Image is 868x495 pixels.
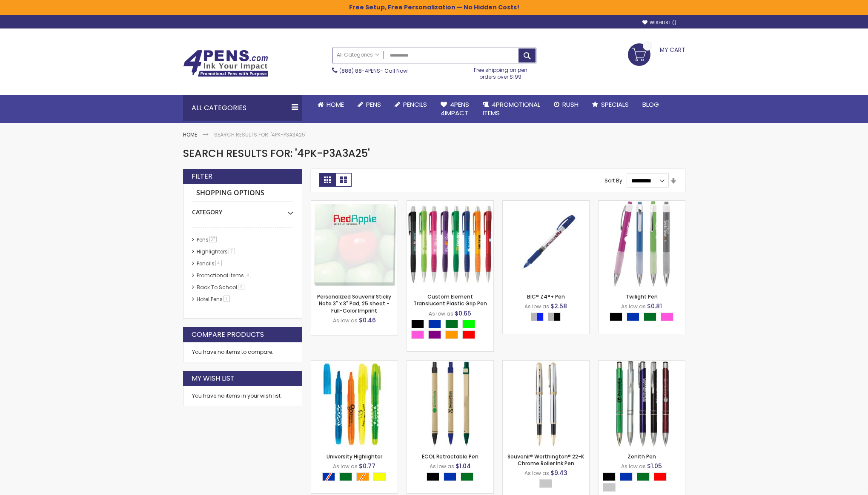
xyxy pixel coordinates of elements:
a: Back To School2 [195,284,247,291]
a: Pens [351,95,388,114]
strong: Shopping Options [192,184,293,202]
a: Hotel Pens​1 [195,296,233,303]
div: Red [462,330,475,339]
div: Black [603,472,616,481]
div: Purple [428,330,441,339]
a: Home [183,131,197,138]
span: Blog [642,100,659,109]
a: ECOL Retractable Pen [422,453,478,460]
strong: Search results for: '4pk-P3A3A25' [214,131,306,138]
a: University Highlighter [327,453,382,460]
img: 4Pens Custom Pens and Promotional Products [183,50,268,77]
span: $9.43 [550,469,567,477]
a: (888) 88-4PENS [339,67,380,74]
img: BIC® Z4®+ Pen [503,201,589,287]
span: Pens [366,100,381,109]
a: Rush [547,95,585,114]
span: As low as [429,310,453,317]
span: Home [327,100,344,109]
div: Yellow [373,472,386,481]
div: You have no items in your wish list. [192,393,293,399]
span: Search results for: '4pk-P3A3A25' [183,146,370,160]
span: 2 [238,284,244,290]
a: Promotional Items4 [195,272,254,279]
div: Category [192,202,293,216]
a: Wishlist [642,20,676,26]
a: Personalized Souvenir Sticky Note 3" x 3" Pad, 25 sheet - Full-Color Imprint [311,200,398,208]
a: Personalized Souvenir Sticky Note 3" x 3" Pad, 25 sheet - Full-Color Imprint [317,293,391,314]
div: Red [654,472,667,481]
a: Pens37 [195,236,220,243]
div: Black [427,472,439,481]
a: Zenith Pen [599,360,685,367]
a: University Highlighter [311,360,398,367]
span: $1.04 [455,462,471,470]
span: As low as [430,463,454,470]
a: Highlighters7 [195,248,238,255]
span: $0.65 [455,309,471,318]
span: As low as [621,463,646,470]
a: Souvenir® Worthington® 22-K Chrome Roller Ink Pen [503,360,589,367]
div: Green [445,320,458,328]
a: 4PROMOTIONALITEMS [476,95,547,123]
strong: My Wish List [192,374,235,383]
div: Select A Color [539,479,556,490]
div: Select A Color [427,472,478,483]
span: $0.46 [359,316,376,324]
img: Souvenir® Worthington® 22-K Chrome Roller Ink Pen [503,361,589,447]
span: Rush [562,100,579,109]
span: 4 [215,260,222,266]
a: Custom Element Translucent Plastic Grip Pen [407,200,493,208]
span: 4Pens 4impact [441,100,469,117]
div: Silver [539,479,552,488]
div: You have no items to compare. [183,342,302,362]
div: Free shipping on pen orders over $199 [465,63,536,80]
span: As low as [333,463,358,470]
a: Home [311,95,351,114]
div: Green [339,472,352,481]
div: Green [644,313,656,321]
div: Lime Green [462,320,475,328]
span: All Categories [337,51,379,58]
div: Black [411,320,424,328]
span: $0.77 [359,462,375,470]
a: BIC® Z4®+ Pen [503,200,589,208]
span: Specials [601,100,629,109]
a: All Categories [332,48,384,62]
img: Twilight Pen [599,201,685,287]
label: Sort By [604,177,622,184]
div: Blue [428,320,441,328]
a: Specials [585,95,636,114]
div: Select A Color [411,320,493,341]
div: Pink [411,330,424,339]
div: Green [461,472,473,481]
img: Personalized Souvenir Sticky Note 3" x 3" Pad, 25 sheet - Full-Color Imprint [311,201,398,287]
img: ECOL Retractable Pen [407,361,493,447]
div: Select A Color [322,472,390,483]
div: Orange [445,330,458,339]
span: As low as [333,317,358,324]
span: As low as [524,469,549,477]
span: - Call Now! [339,67,409,74]
span: As low as [621,303,646,310]
span: Pencils [403,100,427,109]
strong: Grid [319,173,335,187]
a: Twilight Pen [626,293,658,300]
span: 37 [209,236,217,242]
img: Zenith Pen [599,361,685,447]
a: 4Pens4impact [434,95,476,123]
div: Black [610,313,622,321]
a: Custom Element Translucent Plastic Grip Pen [413,293,487,307]
div: Blue [444,472,456,481]
strong: Compare Products [192,330,264,339]
a: Pencils [388,95,434,114]
div: Silver|Black [548,313,561,321]
span: 4 [245,272,251,278]
div: Green [637,472,650,481]
div: Select A Color [531,313,565,323]
span: 7 [229,248,235,254]
span: $0.81 [647,302,662,310]
div: Select A Color [603,472,685,494]
div: Silver|Blue [531,313,544,321]
a: Twilight Pen [599,200,685,208]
